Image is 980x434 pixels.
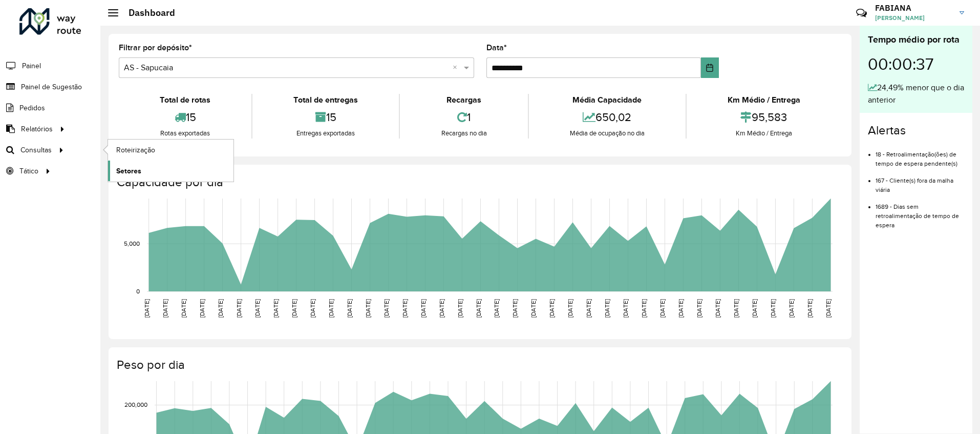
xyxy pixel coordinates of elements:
[641,299,647,318] text: [DATE]
[20,145,52,155] span: Consultas
[19,166,38,176] span: Tático
[453,62,461,74] span: Clear all
[876,194,964,230] li: 1689 - Dias sem retroalimentação de tempo de espera
[116,145,155,155] span: Roteirização
[868,123,964,138] h4: Alertas
[512,299,518,318] text: [DATE]
[328,299,334,318] text: [DATE]
[659,299,666,318] text: [DATE]
[124,402,147,408] text: 200,000
[121,94,249,106] div: Total de rotas
[714,299,721,318] text: [DATE]
[117,358,841,372] h4: Peso por dia
[788,299,795,318] text: [DATE]
[401,299,408,318] text: [DATE]
[365,299,371,318] text: [DATE]
[696,299,702,318] text: [DATE]
[689,106,839,128] div: 95,583
[199,299,205,318] text: [DATE]
[21,82,82,92] span: Painel de Sugestão
[121,128,249,139] div: Rotas exportadas
[530,299,537,318] text: [DATE]
[875,13,952,23] span: [PERSON_NAME]
[291,299,297,318] text: [DATE]
[402,94,525,106] div: Recargas
[868,82,964,106] div: 24,49% menor que o dia anterior
[475,299,482,318] text: [DATE]
[22,61,41,71] span: Painel
[548,299,555,318] text: [DATE]
[531,94,683,106] div: Média Capacidade
[806,299,813,318] text: [DATE]
[585,299,592,318] text: [DATE]
[402,106,525,128] div: 1
[255,94,396,106] div: Total de entregas
[875,3,952,13] h3: FABIANA
[255,128,396,139] div: Entregas exportadas
[770,299,776,318] text: [DATE]
[531,106,683,128] div: 650,02
[457,299,463,318] text: [DATE]
[876,168,964,194] li: 167 - Cliente(s) fora da malha viária
[309,299,316,318] text: [DATE]
[116,166,141,176] span: Setores
[677,299,684,318] text: [DATE]
[604,299,610,318] text: [DATE]
[162,299,168,318] text: [DATE]
[136,288,140,294] text: 0
[701,57,719,78] button: Choose Date
[420,299,427,318] text: [DATE]
[868,33,964,47] div: Tempo médio por rota
[850,2,872,24] a: Contato Rápido
[272,299,279,318] text: [DATE]
[493,299,500,318] text: [DATE]
[825,299,832,318] text: [DATE]
[689,128,839,139] div: Km Médio / Entrega
[21,124,53,134] span: Relatórios
[254,299,261,318] text: [DATE]
[124,240,140,247] text: 5,000
[622,299,629,318] text: [DATE]
[19,103,45,113] span: Pedidos
[383,299,390,318] text: [DATE]
[119,42,192,54] label: Filtrar por depósito
[402,128,525,139] div: Recargas no dia
[689,94,839,106] div: Km Médio / Entrega
[438,299,445,318] text: [DATE]
[217,299,224,318] text: [DATE]
[531,128,683,139] div: Média de ocupação no dia
[236,299,242,318] text: [DATE]
[876,142,964,168] li: 18 - Retroalimentação(ões) de tempo de espera pendente(s)
[346,299,353,318] text: [DATE]
[143,299,150,318] text: [DATE]
[868,47,964,82] div: 00:00:37
[751,299,758,318] text: [DATE]
[733,299,739,318] text: [DATE]
[121,106,249,128] div: 15
[108,140,233,160] a: Roteirização
[486,42,507,54] label: Data
[567,299,573,318] text: [DATE]
[108,161,233,181] a: Setores
[180,299,187,318] text: [DATE]
[255,106,396,128] div: 15
[118,7,175,18] h2: Dashboard
[117,175,841,190] h4: Capacidade por dia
